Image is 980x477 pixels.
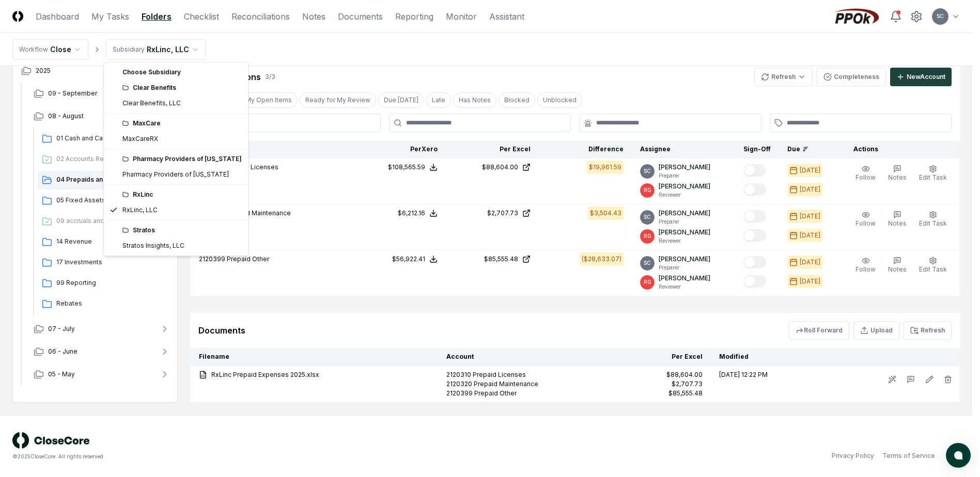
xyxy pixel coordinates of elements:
div: Choose Subsidiary [106,65,246,80]
div: Stratos [122,226,242,235]
div: RxLinc [122,190,242,199]
div: RxLinc, LLC [122,205,158,215]
div: Pharmacy Providers of [US_STATE] [122,170,229,179]
div: Stratos Insights, LLC [122,241,184,250]
div: MaxCare [122,119,242,128]
div: Clear Benefits, LLC [122,99,181,108]
div: Clear Benefits [122,83,242,92]
div: MaxCareRX [122,134,158,144]
div: Pharmacy Providers of [US_STATE] [122,154,242,164]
